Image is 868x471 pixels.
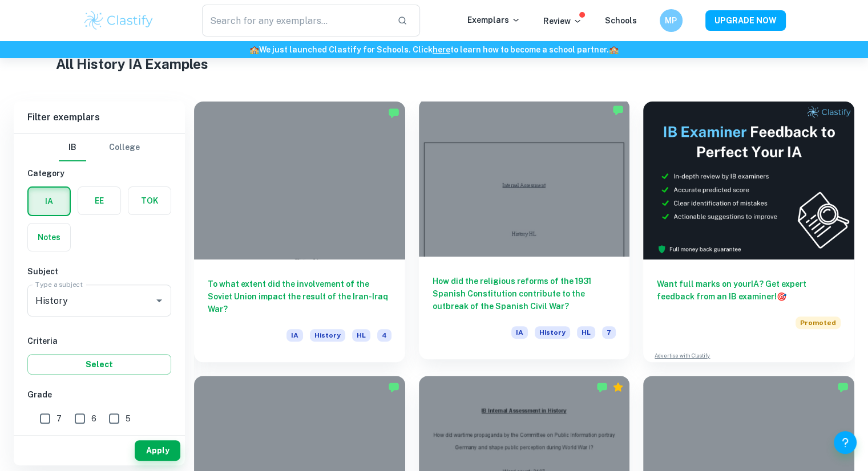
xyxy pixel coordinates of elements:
h6: Grade [27,388,171,401]
img: Marked [596,381,608,393]
span: HL [577,326,595,339]
span: 4 [377,329,391,342]
span: 7 [56,412,62,425]
h6: Criteria [27,335,171,347]
a: To what extent did the involvement of the Soviet Union impact the result of the Iran-Iraq War?IAH... [194,101,405,362]
h6: Filter exemplars [14,101,185,133]
button: IA [29,188,70,215]
h1: All History IA Examples [56,54,813,74]
img: Clastify logo [83,9,155,32]
label: Type a subject [35,279,83,289]
span: History [310,329,345,342]
img: Marked [388,381,399,393]
span: IA [286,329,303,342]
span: HL [352,329,370,342]
a: Schools [605,16,637,25]
button: College [109,134,140,161]
div: Filter type choice [59,134,140,161]
span: 🎯 [777,292,786,301]
span: 5 [126,412,131,425]
span: Promoted [796,316,841,329]
img: Thumbnail [643,101,854,259]
img: Marked [612,104,624,116]
p: Exemplars [467,14,520,26]
span: 🏫 [609,45,619,54]
h6: MP [664,14,677,27]
p: Review [543,15,582,27]
a: Advertise with Clastify [655,352,710,360]
div: Premium [612,381,624,393]
span: 6 [91,412,96,425]
button: Select [27,354,171,375]
span: History [535,326,570,339]
h6: We just launched Clastify for Schools. Click to learn how to become a school partner. [2,43,866,56]
span: 🏫 [249,45,259,54]
button: Help and Feedback [834,431,857,454]
button: UPGRADE NOW [705,10,786,31]
input: Search for any exemplars... [202,5,389,36]
button: Notes [28,224,70,251]
a: Want full marks on yourIA? Get expert feedback from an IB examiner!PromotedAdvertise with Clastify [643,101,854,362]
button: Apply [135,440,180,461]
button: EE [78,187,120,214]
a: How did the religious reforms of the 1931 Spanish Constitution contribute to the outbreak of the ... [419,101,630,362]
button: TOK [128,187,171,214]
span: 7 [602,326,616,339]
img: Marked [388,107,399,119]
h6: Subject [27,265,171,278]
h6: Category [27,167,171,180]
button: MP [660,9,683,32]
button: IB [59,134,86,161]
h6: How did the religious reforms of the 1931 Spanish Constitution contribute to the outbreak of the ... [433,275,616,312]
h6: Want full marks on your IA ? Get expert feedback from an IB examiner! [657,278,841,303]
button: Open [151,293,167,308]
img: Marked [837,381,849,393]
h6: To what extent did the involvement of the Soviet Union impact the result of the Iran-Iraq War? [208,278,391,315]
span: IA [511,326,528,339]
a: here [433,45,450,54]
